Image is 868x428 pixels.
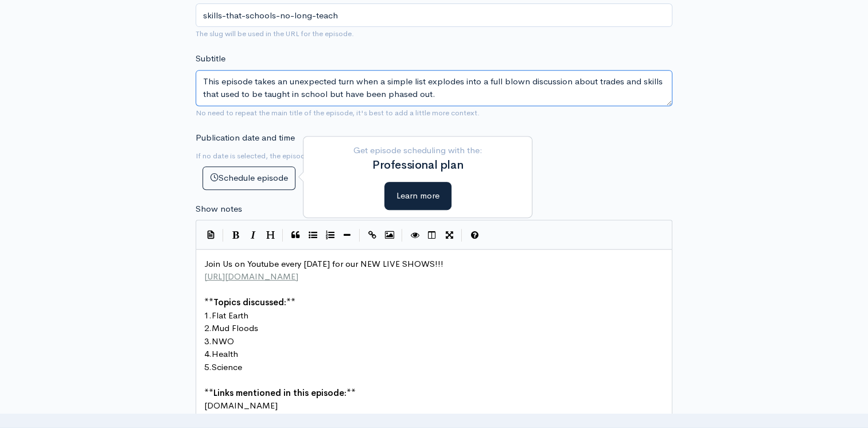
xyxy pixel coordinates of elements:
[384,182,451,210] button: Learn more
[223,229,224,242] i: |
[212,310,248,321] span: Flat Earth
[406,227,423,244] button: Toggle Preview
[204,271,298,282] span: [URL][DOMAIN_NAME]
[204,400,278,411] span: [DOMAIN_NAME]
[441,227,458,244] button: Toggle Fullscreen
[287,227,304,244] button: Quote
[244,227,262,244] button: Italic
[312,159,523,172] h2: Professional plan
[196,29,354,38] small: The slug will be used in the URL for the episode.
[196,108,480,118] small: No need to repeat the main title of the episode, it's best to add a little more context.
[204,413,278,424] span: [DOMAIN_NAME]
[204,361,212,372] span: 5.
[204,258,443,269] span: Join Us on Youtube every [DATE] for our NEW LIVE SHOWS!!!
[338,227,356,244] button: Insert Horizontal Line
[203,166,295,190] button: Schedule episode
[304,227,321,244] button: Generic List
[212,361,242,372] span: Science
[466,227,483,244] button: Markdown Guide
[212,336,234,347] span: NWO
[262,227,279,244] button: Heading
[282,229,283,242] i: |
[364,227,381,244] button: Create Link
[213,387,347,398] span: Links mentioned in this episode:
[204,322,212,333] span: 2.
[212,348,238,359] span: Health
[204,310,212,321] span: 1.
[196,203,242,216] label: Show notes
[227,227,244,244] button: Bold
[423,227,441,244] button: Toggle Side by Side
[402,229,403,242] i: |
[461,229,462,242] i: |
[381,227,398,244] button: Insert Image
[196,131,295,145] label: Publication date and time
[196,151,411,161] small: If no date is selected, the episode will be published immediately.
[196,3,672,27] input: title-of-episode
[212,322,258,333] span: Mud Floods
[312,144,523,157] p: Get episode scheduling with the:
[204,348,212,359] span: 4.
[202,225,219,243] button: Insert Show Notes Template
[213,297,286,308] span: Topics discussed:
[321,227,338,244] button: Numbered List
[196,52,225,65] label: Subtitle
[204,336,212,347] span: 3.
[359,229,360,242] i: |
